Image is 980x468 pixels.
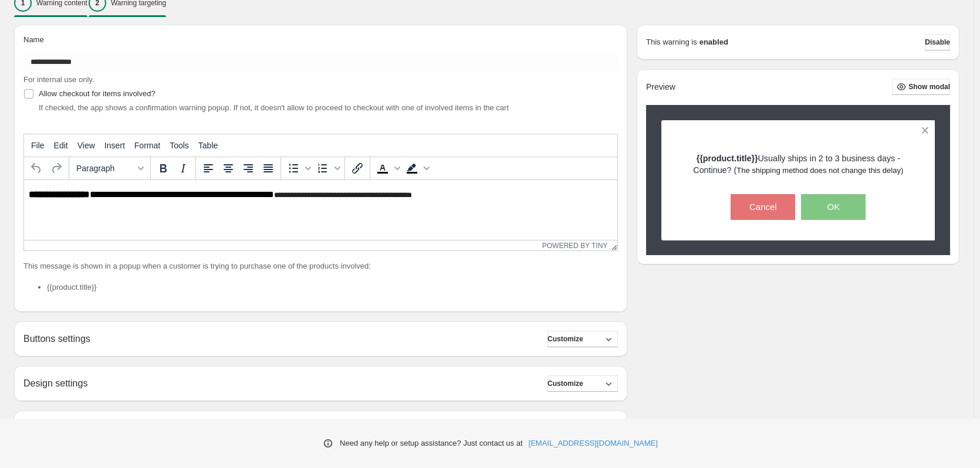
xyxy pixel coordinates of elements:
button: Align left [198,158,218,178]
span: File [31,141,45,150]
button: Undo [26,158,46,178]
h2: Buttons settings [23,333,90,344]
button: Disable [925,34,950,50]
span: Name [23,35,44,44]
span: View [77,141,95,150]
button: Bold [153,158,173,178]
span: Edit [54,141,68,150]
iframe: Rich Text Area [24,180,617,240]
span: Table [198,141,218,150]
span: The shipping method does not change this delay) [736,166,903,175]
button: Redo [46,158,66,178]
span: Customize [548,334,583,344]
span: Paragraph [76,164,134,173]
strong: {{product.title}} [697,154,758,163]
button: Customize [548,375,618,392]
div: Numbered list [313,158,342,178]
p: This warning is [646,36,697,48]
a: [EMAIL_ADDRESS][DOMAIN_NAME] [529,438,658,449]
button: OK [801,194,866,220]
span: Show modal [908,82,950,91]
button: Align center [218,158,238,178]
span: Disable [925,38,950,47]
span: Format [134,141,160,150]
div: Text color [373,158,402,178]
p: Usually ships in 2 to 3 business days - Continue? ( [682,152,915,177]
button: Italic [173,158,193,178]
h2: Preview [646,82,675,92]
button: Customize [548,331,618,347]
span: Tools [170,141,189,150]
div: Bullet list [283,158,313,178]
span: Allow checkout for items involved? [39,89,156,98]
button: Formats [72,158,148,178]
a: Powered by Tiny [542,242,608,250]
span: Customize [548,379,583,388]
span: If checked, the app shows a confirmation warning popup. If not, it doesn't allow to proceed to ch... [39,103,509,112]
strong: enabled [699,36,728,48]
li: {{product.title}} [47,282,618,293]
span: Insert [104,141,125,150]
div: Resize [607,240,617,250]
button: Align right [238,158,258,178]
button: Justify [258,158,278,178]
p: This message is shown in a popup when a customer is trying to purchase one of the products involved: [23,260,618,272]
span: For internal use only. [23,75,94,84]
button: Show modal [892,79,950,95]
h2: Design settings [23,378,87,389]
div: Background color [402,158,431,178]
button: Insert/edit link [347,158,367,178]
button: Cancel [731,194,795,220]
